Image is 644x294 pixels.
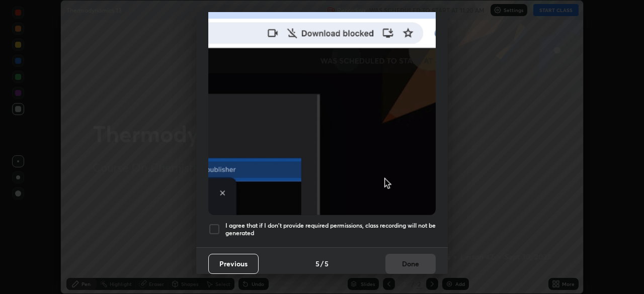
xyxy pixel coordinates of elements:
[225,222,436,237] h5: I agree that if I don't provide required permissions, class recording will not be generated
[325,258,329,269] h4: 5
[320,258,324,269] h4: /
[315,258,319,269] h4: 5
[208,254,259,274] button: Previous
